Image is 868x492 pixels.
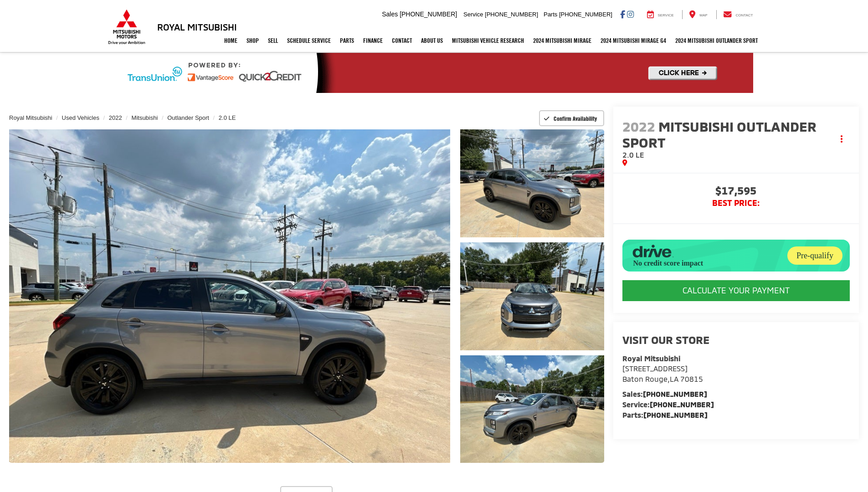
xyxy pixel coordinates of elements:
a: Map [682,10,714,19]
a: About Us [416,29,447,52]
img: 2022 Mitsubishi Outlander Sport 2.0 LE [5,128,454,465]
a: Expand Photo 3 [460,355,604,463]
button: Confirm Availability [539,110,604,126]
a: 2.0 LE [219,114,236,121]
a: Contact [716,10,760,19]
span: , [622,374,703,383]
span: Parts [544,11,557,18]
span: Confirm Availability [554,115,597,122]
span: Contact [735,13,753,17]
a: Expand Photo 1 [460,129,604,237]
a: Shop [242,29,263,52]
span: Service [658,13,674,17]
a: 2024 Mitsubishi Mirage [529,29,596,52]
h3: Royal Mitsubishi [157,22,237,32]
span: Mitsubishi Outlander Sport [622,118,817,150]
a: Parts: Opens in a new tab [335,29,359,52]
span: dropdown dots [841,135,842,143]
a: Used Vehicles [62,114,99,121]
a: Facebook: Click to visit our Facebook page [620,10,625,18]
strong: Sales: [622,389,707,398]
span: Sales [382,10,398,18]
span: [PHONE_NUMBER] [400,10,457,18]
a: Royal Mitsubishi [9,114,52,121]
span: [STREET_ADDRESS] [622,364,688,373]
a: Home [220,29,242,52]
a: Mitsubishi [132,114,158,121]
a: [PHONE_NUMBER] [643,410,708,419]
h2: Visit our Store [622,334,850,346]
span: [PHONE_NUMBER] [485,11,538,18]
button: Actions [834,131,850,147]
a: [STREET_ADDRESS] Baton Rouge,LA 70815 [622,364,703,383]
a: Finance [359,29,387,52]
span: 2.0 LE [622,150,644,159]
a: Outlander Sport [167,114,209,121]
a: Instagram: Click to visit our Instagram page [627,10,634,18]
span: [PHONE_NUMBER] [559,11,612,18]
span: 2022 [622,118,655,134]
span: $17,595 [622,185,850,199]
img: Mitsubishi [106,9,147,45]
span: LA [670,374,678,383]
a: 2022 [109,114,122,121]
a: Service [640,10,681,19]
img: 2022 Mitsubishi Outlander Sport 2.0 LE [458,128,605,238]
span: Baton Rouge [622,374,668,383]
span: Service [463,11,483,18]
img: 2022 Mitsubishi Outlander Sport 2.0 LE [458,354,605,464]
span: Map [699,13,707,17]
a: Contact [387,29,416,52]
a: Sell [263,29,282,52]
a: Expand Photo 2 [460,242,604,350]
a: 2024 Mitsubishi Outlander SPORT [671,29,762,52]
a: Schedule Service: Opens in a new tab [282,29,335,52]
a: 2024 Mitsubishi Mirage G4 [596,29,671,52]
a: [PHONE_NUMBER] [643,389,707,398]
: CALCULATE YOUR PAYMENT [622,280,850,301]
strong: Parts: [622,410,708,419]
img: Quick2Credit [115,53,753,93]
strong: Service: [622,400,714,409]
span: BEST PRICE: [622,199,850,208]
img: 2022 Mitsubishi Outlander Sport 2.0 LE [458,241,605,351]
strong: Royal Mitsubishi [622,354,680,363]
a: Expand Photo 0 [9,129,450,463]
a: [PHONE_NUMBER] [650,400,714,409]
a: Mitsubishi Vehicle Research [447,29,529,52]
span: 70815 [680,374,703,383]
